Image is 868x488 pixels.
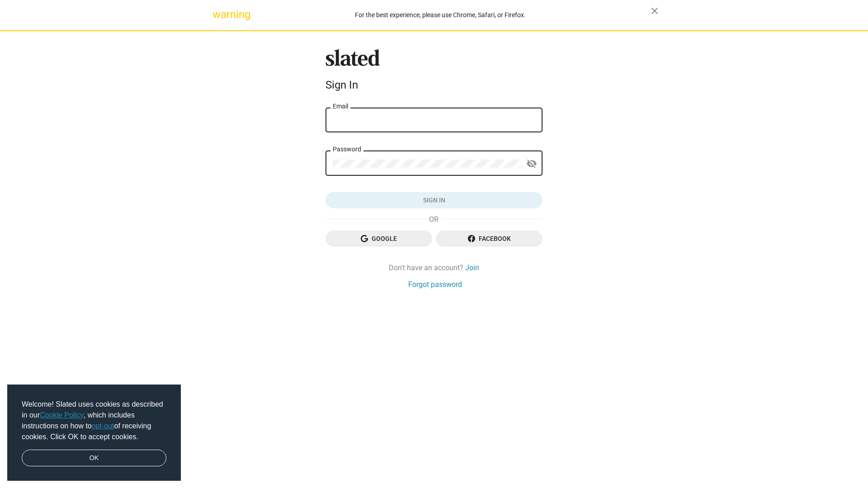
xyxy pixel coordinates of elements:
mat-icon: close [649,5,660,16]
mat-icon: warning [212,9,223,20]
div: cookieconsent [7,385,181,481]
a: dismiss cookie message [22,450,166,467]
a: opt-out [92,422,114,430]
span: Welcome! Slated uses cookies as described in our , which includes instructions on how to of recei... [22,399,166,442]
mat-icon: visibility_off [526,157,537,171]
span: Facebook [443,230,535,247]
span: Google [333,230,425,247]
div: Sign In [325,79,542,91]
button: Show password [523,155,541,173]
div: Don't have an account? [325,263,542,272]
a: Join [465,263,479,272]
a: Cookie Policy [40,411,84,419]
div: For the best experience, please use Chrome, Safari, or Firefox. [230,9,651,21]
button: Facebook [436,230,542,247]
button: Google [325,230,432,247]
sl-branding: Sign In [325,49,542,95]
a: Forgot password [408,280,462,289]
